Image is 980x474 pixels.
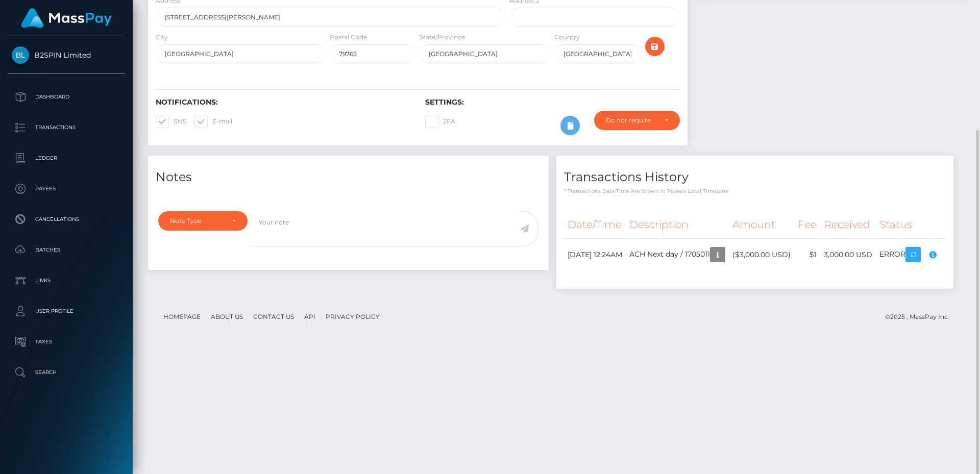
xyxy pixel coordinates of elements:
[420,33,465,42] label: State/Province
[12,334,121,350] p: Taxes
[8,176,125,202] a: Payees
[8,298,125,324] a: User Profile
[564,168,946,186] h4: Transactions History
[564,187,946,195] p: * Transactions date/time are shown in payee's local timezone
[729,239,794,271] td: ($3,000.00 USD)
[207,309,247,325] a: About Us
[729,211,794,239] th: Amount
[626,211,729,239] th: Description
[820,211,876,239] th: Received
[876,211,946,239] th: Status
[156,115,186,128] label: SMS
[12,273,121,288] p: Links
[158,211,248,231] button: Note Type
[194,115,232,128] label: E-mail
[156,98,410,107] h6: Notifications:
[12,242,121,258] p: Batches
[594,111,680,130] button: Do not require
[12,151,121,166] p: Ledger
[12,89,121,105] p: Dashboard
[12,181,121,196] p: Payees
[425,115,455,128] label: 2FA
[8,207,125,232] a: Cancellations
[21,8,112,28] img: MassPay Logo
[425,98,679,107] h6: Settings:
[564,211,626,239] th: Date/Time
[554,33,580,42] label: Country
[876,239,946,271] td: ERROR
[8,329,125,355] a: Taxes
[606,116,656,124] div: Do not require
[885,311,957,322] div: © 2025 , MassPay Inc.
[156,33,168,42] label: City
[12,120,121,135] p: Transactions
[12,365,121,380] p: Search
[8,51,125,60] span: B2SPIN Limited
[12,304,121,319] p: User Profile
[330,33,367,42] label: Postal Code
[8,237,125,263] a: Batches
[8,360,125,385] a: Search
[156,168,541,186] h4: Notes
[564,239,626,271] td: [DATE] 12:24AM
[8,115,125,140] a: Transactions
[820,239,876,271] td: 3,000.00 USD
[794,211,820,239] th: Fee
[12,212,121,227] p: Cancellations
[626,239,729,271] td: ACH Next day / 1705011
[8,84,125,110] a: Dashboard
[170,217,224,225] div: Note Type
[8,268,125,293] a: Links
[300,309,320,325] a: API
[794,239,820,271] td: $1
[8,145,125,171] a: Ledger
[12,46,29,64] img: B2SPIN Limited
[322,309,384,325] a: Privacy Policy
[159,309,205,325] a: Homepage
[249,309,298,325] a: Contact Us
